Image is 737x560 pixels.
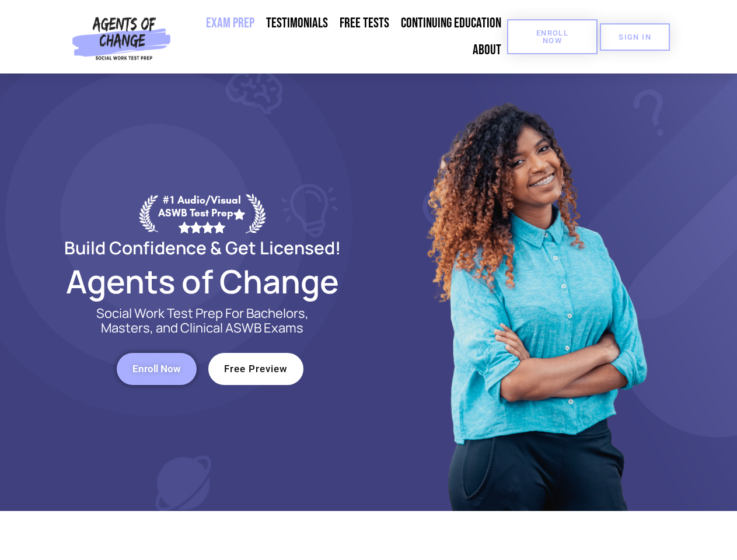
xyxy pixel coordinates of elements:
span: Enroll Now [132,364,181,374]
nav: Menu [176,10,507,64]
a: About [467,37,507,64]
a: Free Tests [334,10,395,37]
img: Website Image 1 (1) [418,73,652,511]
a: Exam Prep [200,10,260,37]
span: Free Preview [224,364,288,374]
a: Testimonials [260,10,334,37]
span: SIGN IN [619,33,651,41]
a: Enroll Now [507,19,598,54]
a: Free Preview [208,353,303,385]
a: Continuing Education [395,10,507,37]
span: Enroll Now [526,29,579,44]
a: SIGN IN [600,23,670,51]
div: #1 Audio/Visual ASWB Test Prep [158,194,246,233]
h2: Agents of Change [36,268,369,295]
h2: Build Confidence & Get Licensed! [36,239,369,256]
p: Social Work Test Prep For Bachelors, Masters, and Clinical ASWB Exams [83,306,322,335]
a: Enroll Now [117,353,197,385]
